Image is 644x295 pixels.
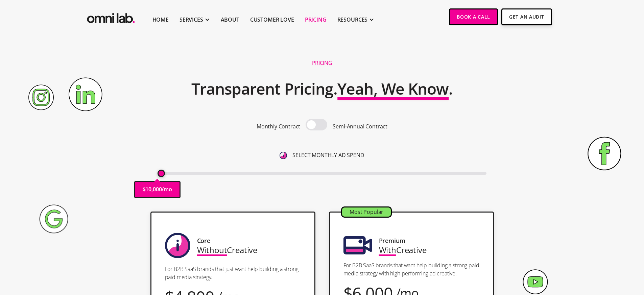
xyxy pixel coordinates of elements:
h1: Pricing [312,59,332,67]
p: /mo [162,185,172,194]
span: With [379,244,396,255]
h2: Transparent Pricing. . [191,75,453,102]
p: For B2B SaaS brands that just want help building a strong paid media strategy. [165,265,301,281]
span: Yeah, We Know [337,78,449,99]
p: 10,000 [145,185,162,194]
div: SERVICES [180,16,203,24]
div: Premium [379,236,405,245]
div: Most Popular [342,207,391,217]
iframe: Chat Widget [522,217,644,295]
a: Pricing [305,16,327,24]
a: Home [152,16,169,24]
img: Omni Lab: B2B SaaS Demand Generation Agency [86,8,136,25]
p: Monthly Contract [257,122,300,131]
div: Core [197,236,210,245]
span: Without [197,244,227,255]
div: RESOURCES [337,16,368,24]
a: About [221,16,239,24]
img: 6410812402e99d19b372aa32_omni-nav-info.svg [280,152,287,159]
p: Semi-Annual Contract [333,122,387,131]
a: Get An Audit [501,8,552,25]
div: Creative [379,245,427,254]
div: Creative [197,245,258,254]
p: $ [143,185,146,194]
a: Customer Love [250,16,294,24]
a: Book a Call [449,8,498,25]
a: home [86,8,136,25]
p: SELECT MONTHLY AD SPEND [292,151,364,160]
p: For B2B SaaS brands that want help building a strong paid media strategy with high-performing ad ... [343,261,479,277]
